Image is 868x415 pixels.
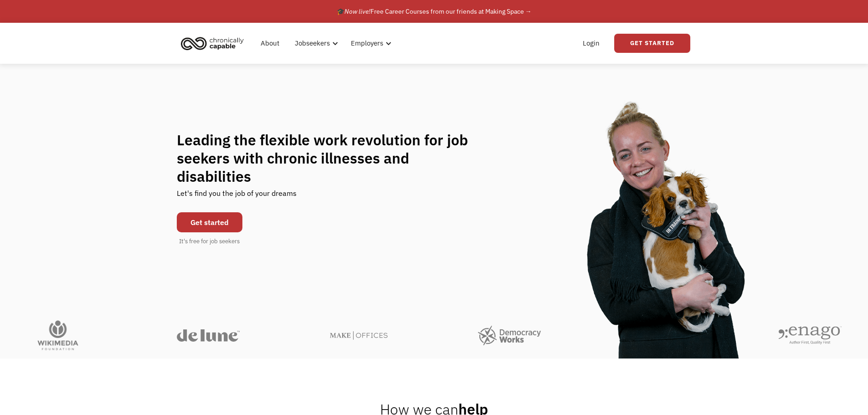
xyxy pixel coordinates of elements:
a: Login [577,29,605,58]
img: Chronically Capable logo [178,33,247,53]
a: Get started [177,212,242,232]
div: Let's find you the job of your dreams [177,185,297,208]
a: Get Started [614,34,690,53]
div: It's free for job seekers [179,237,240,246]
div: 🎓 Free Career Courses from our friends at Making Space → [337,6,532,17]
em: Now live! [344,7,370,15]
a: About [255,29,285,58]
div: Jobseekers [289,29,341,58]
div: Employers [351,38,383,49]
a: home [178,33,251,53]
h1: Leading the flexible work revolution for job seekers with chronic illnesses and disabilities [177,131,486,185]
div: Employers [345,29,394,58]
div: Jobseekers [295,38,330,49]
